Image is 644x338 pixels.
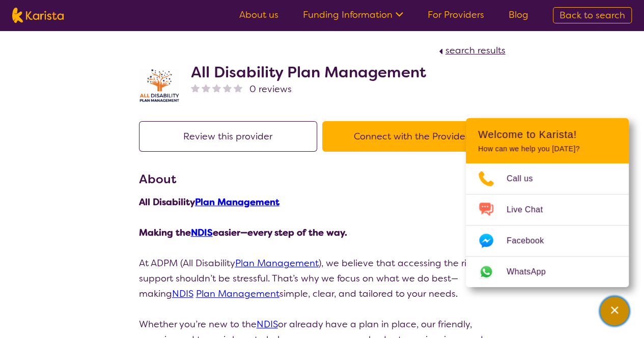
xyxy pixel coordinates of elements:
h2: Welcome to Karista! [478,128,617,140]
span: Call us [507,171,545,186]
a: Review this provider [139,130,322,143]
strong: All Disability [139,196,279,208]
img: Karista logo [12,8,64,23]
a: Back to search [553,7,632,23]
a: Plan Management [195,196,279,208]
img: nonereviewstar [191,83,200,92]
ul: Choose channel [466,163,629,287]
span: Back to search [559,9,625,21]
img: at5vqv0lot2lggohlylh.jpg [139,66,180,106]
span: Live Chat [507,202,555,217]
strong: Making the easier—every step of the way. [139,227,347,239]
a: Plan Management [235,257,319,269]
h3: About [139,170,506,188]
img: nonereviewstar [234,83,242,92]
a: Web link opens in a new tab. [466,257,629,287]
button: Review this provider [139,121,317,152]
img: nonereviewstar [223,83,232,92]
a: Blog [509,9,528,21]
a: Funding Information [303,9,403,21]
span: Facebook [507,233,556,248]
a: NDIS [191,227,213,239]
a: search results [436,44,506,57]
a: Plan Management [196,288,279,300]
h2: All Disability Plan Management [191,63,426,81]
div: Channel Menu [466,118,629,287]
span: search results [445,44,506,57]
img: nonereviewstar [202,83,210,92]
p: At ADPM (All Disability ), we believe that accessing the right support shouldn’t be stressful. Th... [139,256,506,301]
button: Channel Menu [600,297,629,325]
span: 0 reviews [249,81,292,97]
span: WhatsApp [507,264,558,279]
a: NDIS [257,318,278,330]
img: nonereviewstar [212,83,221,92]
button: Connect with the Provider [322,121,500,152]
p: How can we help you [DATE]? [478,145,617,153]
a: For Providers [428,9,484,21]
a: Connect with the Provider [322,130,506,143]
a: NDIS [172,288,193,300]
a: About us [239,9,278,21]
